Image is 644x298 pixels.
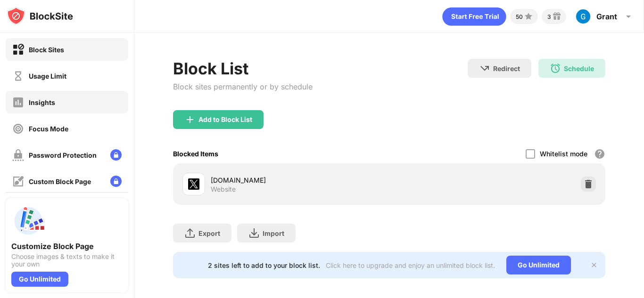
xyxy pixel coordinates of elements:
div: Choose images & texts to make it your own [11,253,123,268]
img: logo-blocksite.svg [7,7,73,25]
div: animation [442,7,506,26]
img: password-protection-off.svg [12,149,24,161]
img: favicons [188,178,199,190]
div: 2 sites left to add to your block list. [208,261,320,269]
div: Grant [596,12,617,21]
div: Redirect [493,64,520,72]
div: Blocked Items [173,150,218,158]
div: Import [263,229,284,237]
img: ACg8ocIp4_4kd9CAzSq81N_4rXppcfGW4rBICQjxCng1_5oeD0x-PA=s96-c [576,9,591,24]
img: time-usage-off.svg [12,70,24,82]
img: lock-menu.svg [110,176,122,187]
img: points-small.svg [523,11,534,22]
div: Whitelist mode [540,150,587,158]
div: Password Protection [29,151,97,159]
div: Website [211,185,236,193]
div: Insights [29,98,55,106]
div: [DOMAIN_NAME] [211,175,389,185]
div: Block List [173,59,313,78]
div: 50 [516,13,523,20]
div: Block sites permanently or by schedule [173,82,313,91]
div: Click here to upgrade and enjoy an unlimited block list. [326,261,495,269]
img: focus-off.svg [12,123,24,135]
div: Usage Limit [29,72,66,80]
div: Customize Block Page [11,242,123,251]
div: Export [198,229,220,237]
div: Go Unlimited [506,256,571,274]
img: block-on.svg [12,44,24,56]
img: lock-menu.svg [110,149,122,161]
img: insights-off.svg [12,97,24,108]
div: Schedule [564,64,594,72]
img: customize-block-page-off.svg [12,176,24,187]
div: Custom Block Page [29,177,91,185]
img: x-button.svg [590,261,598,269]
div: Add to Block List [198,116,252,123]
div: Go Unlimited [11,272,68,287]
img: reward-small.svg [551,11,562,22]
div: 3 [547,13,551,20]
div: Block Sites [29,46,64,54]
div: Focus Mode [29,125,68,133]
img: push-custom-page.svg [11,204,45,238]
